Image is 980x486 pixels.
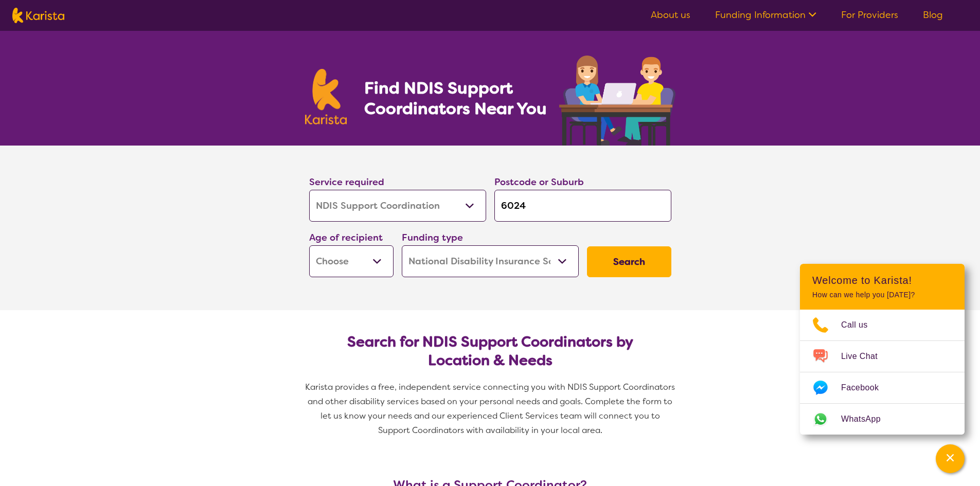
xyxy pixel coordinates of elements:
[12,8,64,23] img: Karista logo
[305,69,347,124] img: Karista logo
[402,231,463,244] label: Funding type
[651,9,690,21] a: About us
[812,291,952,299] p: How can we help you [DATE]?
[841,9,898,21] a: For Providers
[309,231,383,244] label: Age of recipient
[800,404,965,435] a: Web link opens in a new tab.
[936,444,965,473] button: Channel Menu
[841,317,880,333] span: Call us
[559,56,675,146] img: support-coordination
[587,246,671,277] button: Search
[715,9,816,21] a: Funding Information
[494,176,584,188] label: Postcode or Suburb
[923,9,943,21] a: Blog
[305,382,677,436] span: Karista provides a free, independent service connecting you with NDIS Support Coordinators and ot...
[800,264,965,435] div: Channel Menu
[800,310,965,435] ul: Choose channel
[309,176,384,188] label: Service required
[494,190,671,222] input: Type
[364,78,555,119] h1: Find NDIS Support Coordinators Near You
[841,380,891,395] span: Facebook
[812,274,952,286] h2: Welcome to Karista!
[841,349,890,364] span: Live Chat
[841,411,893,427] span: WhatsApp
[317,333,663,370] h2: Search for NDIS Support Coordinators by Location & Needs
